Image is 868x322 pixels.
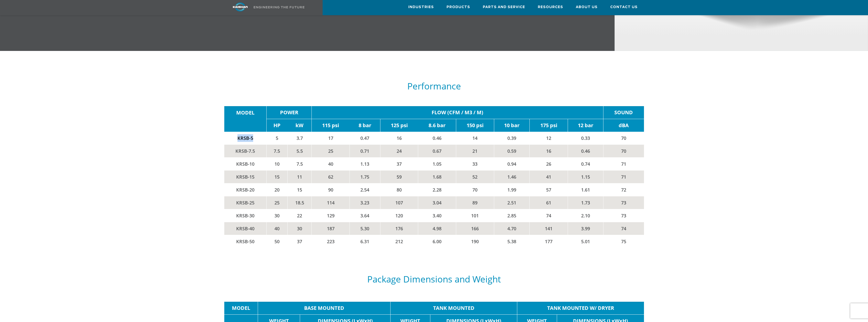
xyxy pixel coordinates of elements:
[380,209,418,222] td: 120
[483,4,525,10] span: Parts and Service
[224,171,267,183] td: KRSB-15
[603,222,644,235] td: 74
[287,132,312,145] td: 3.7
[576,4,598,10] span: About Us
[380,183,418,196] td: 80
[287,196,312,209] td: 18.5
[418,119,456,132] td: 8.6 bar
[266,158,287,171] td: 10
[418,235,456,248] td: 6.00
[312,222,350,235] td: 187
[266,183,287,196] td: 20
[568,209,603,222] td: 2.10
[349,132,380,145] td: 0.47
[312,145,350,158] td: 25
[610,4,638,10] span: Contact Us
[287,145,312,158] td: 5.5
[530,222,568,235] td: 141
[224,196,267,209] td: KRSB-25
[530,183,568,196] td: 57
[538,4,563,10] span: Resources
[494,171,530,183] td: 1.46
[576,0,598,14] a: About Us
[530,145,568,158] td: 16
[312,132,350,145] td: 17
[312,235,350,248] td: 223
[224,81,644,91] h5: Performance
[380,235,418,248] td: 212
[254,6,304,8] img: Engineering the future
[312,158,350,171] td: 40
[224,132,267,145] td: KRSB-5
[494,196,530,209] td: 2.51
[312,183,350,196] td: 90
[380,222,418,235] td: 176
[224,106,267,119] td: MODEL
[266,209,287,222] td: 30
[456,119,494,132] td: 150 psi
[568,119,603,132] td: 12 bar
[349,158,380,171] td: 1.13
[224,274,644,284] h5: Package Dimensions and Weight
[408,4,434,10] span: Industries
[603,196,644,209] td: 73
[494,209,530,222] td: 2.85
[447,4,470,10] span: Products
[349,183,380,196] td: 2.54
[266,145,287,158] td: 7.5
[568,196,603,209] td: 1.73
[603,119,644,132] td: dBA
[418,209,456,222] td: 3.40
[266,222,287,235] td: 40
[266,106,312,119] td: POWER
[287,183,312,196] td: 15
[349,235,380,248] td: 6.31
[258,302,390,315] td: BASE MOUNTED
[380,132,418,145] td: 16
[380,196,418,209] td: 107
[456,132,494,145] td: 14
[418,171,456,183] td: 1.68
[266,196,287,209] td: 25
[221,3,259,11] img: kaishan logo
[568,132,603,145] td: 0.33
[494,158,530,171] td: 0.94
[380,119,418,132] td: 125 psi
[456,158,494,171] td: 33
[530,209,568,222] td: 74
[287,222,312,235] td: 30
[287,119,312,132] td: kW
[224,209,267,222] td: KRSB-30
[568,158,603,171] td: 0.74
[447,0,470,14] a: Products
[568,145,603,158] td: 0.46
[494,145,530,158] td: 0.59
[610,0,638,14] a: Contact Us
[418,145,456,158] td: 0.67
[603,171,644,183] td: 71
[391,302,517,315] td: TANK MOUNTED
[224,222,267,235] td: KRSB-40
[349,171,380,183] td: 1.75
[603,235,644,248] td: 75
[530,132,568,145] td: 12
[517,302,644,315] td: TANK MOUNTED W/ DRYER
[530,158,568,171] td: 26
[603,132,644,145] td: 70
[349,209,380,222] td: 3.64
[494,222,530,235] td: 4.70
[418,183,456,196] td: 2.28
[530,119,568,132] td: 175 psi
[287,158,312,171] td: 7.5
[380,171,418,183] td: 59
[312,106,603,119] td: FLOW (CFM / M3 / M)
[530,171,568,183] td: 41
[494,183,530,196] td: 1.99
[494,119,530,132] td: 10 bar
[494,132,530,145] td: 0.39
[287,209,312,222] td: 22
[312,119,350,132] td: 115 psi
[380,145,418,158] td: 24
[603,158,644,171] td: 71
[456,183,494,196] td: 70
